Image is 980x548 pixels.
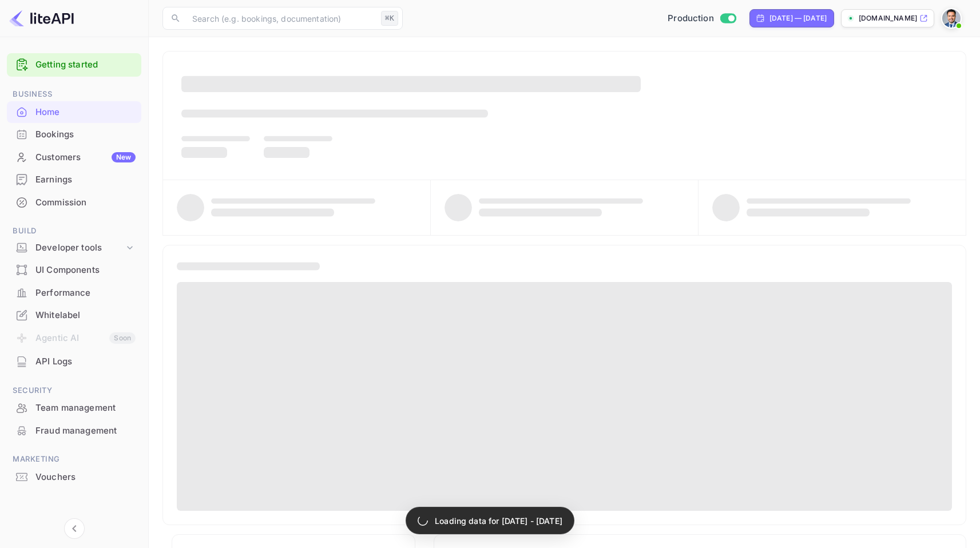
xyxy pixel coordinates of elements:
[7,384,141,397] span: Security
[7,397,141,419] div: Team management
[35,309,136,322] div: Whitelabel
[35,264,136,277] div: UI Components
[7,192,141,213] a: Commission
[7,146,141,168] a: CustomersNew
[7,238,141,258] div: Developer tools
[7,397,141,418] a: Team management
[35,151,136,164] div: Customers
[35,196,136,209] div: Commission
[112,152,136,162] div: New
[7,146,141,169] div: CustomersNew
[942,9,961,27] img: Santiago Moran Labat
[7,259,141,280] a: UI Components
[35,173,136,186] div: Earnings
[7,169,141,191] div: Earnings
[7,453,141,466] span: Marketing
[381,11,398,26] div: ⌘K
[7,124,141,146] div: Bookings
[35,106,136,119] div: Home
[7,101,141,124] div: Home
[859,13,917,23] p: [DOMAIN_NAME]
[7,101,141,122] a: Home
[663,12,740,25] div: Switch to Sandbox mode
[749,9,834,27] div: Click to change the date range period
[64,518,85,539] button: Collapse navigation
[7,420,141,441] a: Fraud management
[35,471,136,484] div: Vouchers
[7,169,141,190] a: Earnings
[7,282,141,304] div: Performance
[7,351,141,372] a: API Logs
[7,192,141,214] div: Commission
[7,420,141,442] div: Fraud management
[7,282,141,303] a: Performance
[35,58,136,72] a: Getting started
[7,466,141,487] a: Vouchers
[35,402,136,415] div: Team management
[7,351,141,373] div: API Logs
[769,13,827,23] div: [DATE] — [DATE]
[435,515,562,527] p: Loading data for [DATE] - [DATE]
[7,53,141,77] div: Getting started
[7,88,141,101] span: Business
[7,466,141,489] div: Vouchers
[7,259,141,281] div: UI Components
[35,424,136,438] div: Fraud management
[35,128,136,141] div: Bookings
[35,287,136,300] div: Performance
[35,241,124,255] div: Developer tools
[9,9,74,27] img: LiteAPI logo
[185,7,376,30] input: Search (e.g. bookings, documentation)
[7,304,141,327] div: Whitelabel
[35,355,136,368] div: API Logs
[7,225,141,237] span: Build
[668,12,714,25] span: Production
[7,124,141,145] a: Bookings
[7,304,141,325] a: Whitelabel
